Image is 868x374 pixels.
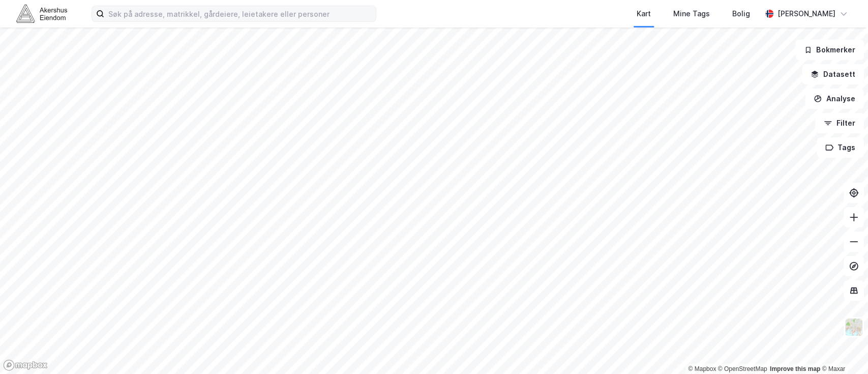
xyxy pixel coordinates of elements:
img: akershus-eiendom-logo.9091f326c980b4bce74ccdd9f866810c.svg [16,5,67,22]
div: Kontrollprogram for chat [817,325,868,374]
iframe: Chat Widget [817,325,868,374]
input: Søk på adresse, matrikkel, gårdeiere, leietakere eller personer [104,6,376,21]
div: [PERSON_NAME] [777,8,835,20]
div: Bolig [732,8,750,20]
div: Mine Tags [673,8,710,20]
div: Kart [637,8,651,20]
